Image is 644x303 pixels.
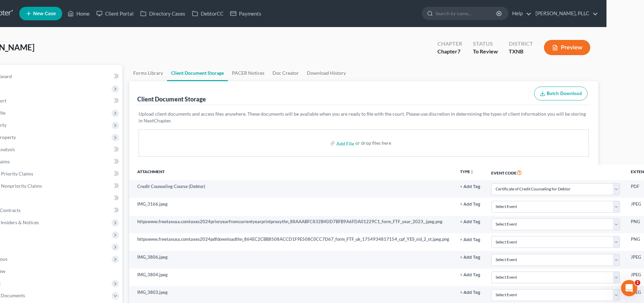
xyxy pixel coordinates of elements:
div: Client Document Storage [137,95,206,103]
button: TYPEunfold_more [460,170,474,174]
button: + Add Tag [460,255,480,260]
a: Payments [227,7,265,20]
p: Upload client documents and access files anywhere. These documents will be available when you are... [139,111,589,124]
button: + Add Tag [460,290,480,295]
button: + Add Tag [460,185,480,189]
td: IMG_3806.jpeg [129,251,455,269]
th: Attachment [129,165,455,180]
td: httpswww.freetaxusa.comtaxes2024pdfdownloadthn_864EC2CBB8508ACCD1F9E508C0CC7D67_form_FTF_uk_17549... [129,233,455,251]
a: PACER Notices [228,65,268,81]
span: 7 [457,48,460,54]
input: Search by name... [435,7,497,20]
button: Preview [544,40,590,55]
a: Doc Creator [268,65,303,81]
iframe: Intercom live chat [621,280,637,296]
th: Event Code [486,165,625,180]
button: + Add Tag [460,202,480,207]
a: Help [509,7,531,20]
span: New Case [33,11,56,16]
div: Status [473,40,498,48]
a: Home [64,7,93,20]
a: Client Portal [93,7,137,20]
a: Download History [303,65,350,81]
a: + Add Tag [460,236,480,242]
td: IMG_3804.jpeg [129,269,455,286]
div: or drop files here [355,140,391,146]
a: [PERSON_NAME], PLLC [532,7,598,20]
span: 1 [635,280,640,285]
div: Chapter [437,48,462,55]
a: + Add Tag [460,218,480,225]
div: TXNB [509,48,533,55]
a: + Add Tag [460,183,480,190]
div: To Review [473,48,498,55]
a: + Add Tag [460,201,480,207]
i: unfold_more [470,170,474,174]
td: httpswww.freetaxusa.comtaxes2024prioryearfromcurrentyearprintproxythn_88AAABFC832B4DD7BFB9A6FDA01... [129,216,455,233]
button: Batch Download [534,87,588,101]
button: + Add Tag [460,220,480,224]
a: + Add Tag [460,289,480,296]
a: + Add Tag [460,254,480,260]
td: Credit Counseling Course (Debtor) [129,180,455,198]
span: Batch Download [547,91,582,96]
div: Chapter [437,40,462,48]
td: IMG_3166.jpeg [129,198,455,215]
button: + Add Tag [460,238,480,242]
a: DebtorCC [189,7,227,20]
div: District [509,40,533,48]
button: + Add Tag [460,273,480,277]
a: Directory Cases [137,7,189,20]
a: Forms Library [129,65,167,81]
a: Client Document Storage [167,65,228,81]
a: + Add Tag [460,272,480,278]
